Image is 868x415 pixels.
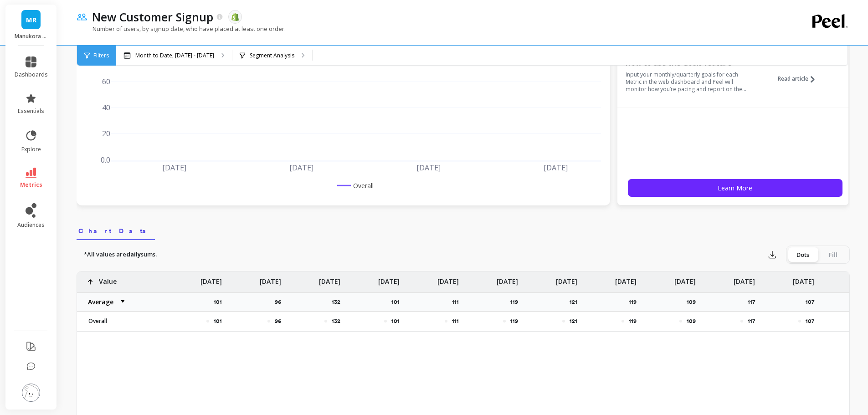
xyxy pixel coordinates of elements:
[687,298,701,306] p: 109
[77,219,850,240] nav: Tabs
[629,318,637,325] p: 119
[92,9,213,25] p: New Customer Signup
[806,318,814,325] p: 107
[275,318,281,325] p: 96
[15,33,48,40] p: Manukora Peel report
[332,318,340,325] p: 132
[778,75,808,82] span: Read article
[126,250,141,258] strong: daily
[93,52,109,59] span: Filters
[674,272,696,286] p: [DATE]
[77,25,286,33] p: Number of users, by signup date, who have placed at least one order.
[26,15,36,25] span: MR
[734,272,755,286] p: [DATE]
[21,146,41,153] span: explore
[391,318,400,325] p: 101
[250,52,294,59] p: Segment Analysis
[615,272,637,286] p: [DATE]
[748,298,760,306] p: 117
[748,318,755,325] p: 117
[510,318,518,325] p: 119
[818,247,848,262] div: Fill
[570,318,577,325] p: 121
[22,384,40,402] img: profile picture
[628,179,842,197] button: Learn More
[556,272,577,286] p: [DATE]
[497,272,518,286] p: [DATE]
[629,298,642,306] p: 119
[200,272,222,286] p: [DATE]
[78,226,153,236] span: Chart Data
[687,318,696,325] p: 109
[788,247,818,262] div: Dots
[391,298,405,306] p: 101
[214,318,222,325] p: 101
[570,298,583,306] p: 121
[17,221,45,229] span: audiences
[275,298,287,306] p: 96
[84,250,157,259] p: *All values are sums.
[231,13,239,21] img: api.shopify.svg
[99,272,117,286] p: Value
[135,52,214,59] p: Month to Date, [DATE] - [DATE]
[718,184,752,192] span: Learn More
[260,272,281,286] p: [DATE]
[378,272,400,286] p: [DATE]
[18,108,44,115] span: essentials
[437,272,459,286] p: [DATE]
[77,13,87,20] img: header icon
[510,298,524,306] p: 119
[452,318,459,325] p: 111
[778,58,822,100] button: Read article
[214,298,227,306] p: 101
[452,298,464,306] p: 111
[806,298,820,306] p: 107
[15,71,48,78] span: dashboards
[319,272,340,286] p: [DATE]
[793,272,814,286] p: [DATE]
[332,298,346,306] p: 132
[20,181,42,189] span: metrics
[83,318,163,325] p: Overall
[626,71,751,93] p: Input your monthly/quarterly goals for each Metric in the web dashboard and Peel will monitor how...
